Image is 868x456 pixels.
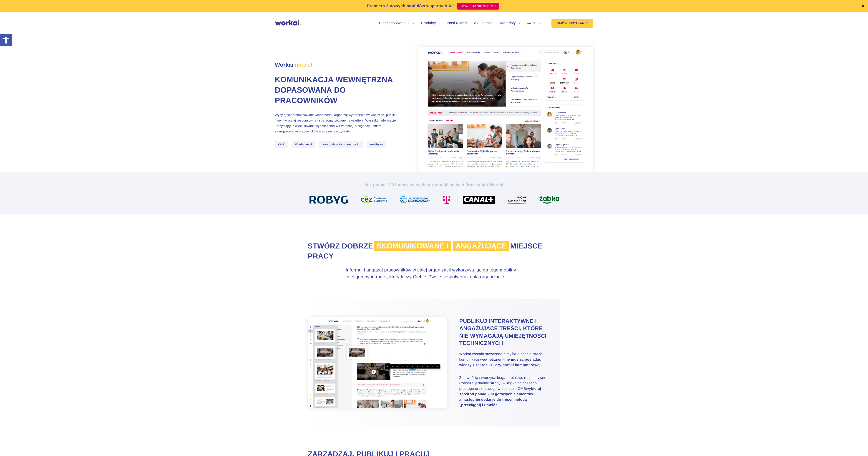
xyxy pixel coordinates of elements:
[474,21,493,25] a: Aktualności
[319,141,363,148] span: Wyszukiwarka oparta na SI
[367,3,454,9] p: Premiera 3 nowych modułów wspartych AI!
[459,387,541,407] strong: wybieraj spośród ponad 200 gotowych elementów a następnie dodaj je do treści metodą „przeciągnij ...
[459,352,549,368] p: Workai zostało stworzone z myślą o specjalistach komunikacji wewnętrznej –
[374,241,451,251] span: skomunikowane i
[457,3,499,10] a: DOWIEDZ SIĘ WIĘCEJ
[308,241,560,261] h2: Stwórz dobrze miejsce pracy
[447,182,473,187] i: i małych firm
[379,21,414,25] a: Dlaczego Workai?
[551,19,593,28] a: UMÓW SPOTKANIE
[293,62,312,68] em: Intranet
[275,141,288,148] span: CMS
[275,112,400,134] p: Wysyłaj spersonalizowane wiadomości, organizuj wydarzenia wewnętrzne, publikuj filmy, i wysyłaj r...
[459,358,542,367] strong: nie musisz posiadać wiedzy z zakresu IT czy grafiki komputerowej.
[346,267,522,280] h3: Informuj i angażuj pracowników w całej organizacji wykorzystując do tego mobilny i inteligentny i...
[459,318,549,347] h2: Publikuj interaktywne i angażujące treści, które nie wymagają umiejętności technicznych
[459,375,549,408] p: Z łatwością stworzysz bogate, piękne, responsywne i zawsze jednolite strony – używając naszego pr...
[275,75,400,106] h1: Komunikacja wewnętrzna dopasowana do pracowników
[292,141,315,148] span: Wiadomości
[532,21,536,25] span: PL
[421,21,440,25] a: Produkty
[308,182,560,187] h2: Już ponad 100 innowacyjnych korporacji zaufało Workai
[453,241,509,251] span: angażujące
[500,21,520,25] a: Materiały
[367,141,386,148] span: Analityka
[861,4,864,8] a: ✖
[275,57,312,68] span: Workai
[447,21,467,25] a: Nasi Klienci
